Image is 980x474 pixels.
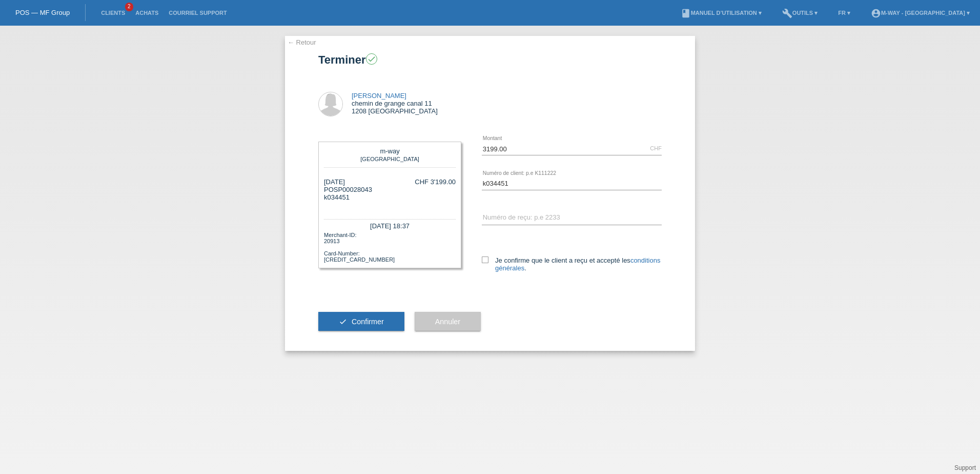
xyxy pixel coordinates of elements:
span: k034451 [324,193,350,201]
a: bookManuel d’utilisation ▾ [676,10,767,16]
a: Courriel Support [164,10,232,16]
div: [DATE] POSP00028043 [324,178,372,209]
div: Merchant-ID: 20913 Card-Number: [CREDIT_CARD_NUMBER] [324,231,456,263]
span: 2 [125,3,133,11]
i: book [681,8,691,18]
a: FR ▾ [833,10,855,16]
a: Support [954,464,976,471]
div: m-way [326,147,453,155]
label: Je confirme que le client a reçu et accepté les . [482,256,662,272]
div: CHF 3'199.00 [415,178,456,186]
div: [DATE] 18:37 [324,219,456,231]
span: Confirmer [352,318,384,326]
i: check [367,54,376,64]
div: chemin de grange canal 11 1208 [GEOGRAPHIC_DATA] [352,92,438,115]
button: Annuler [415,312,481,331]
a: ← Retour [288,38,316,46]
a: buildOutils ▾ [777,10,823,16]
a: conditions générales [495,256,660,272]
div: [GEOGRAPHIC_DATA] [326,155,453,162]
a: Clients [96,10,130,16]
a: POS — MF Group [15,9,70,16]
button: check Confirmer [318,312,404,331]
h1: Terminer [318,53,662,66]
a: [PERSON_NAME] [352,92,406,100]
i: account_circle [871,8,881,18]
i: build [782,8,792,18]
div: CHF [650,145,662,151]
a: account_circlem-way - [GEOGRAPHIC_DATA] ▾ [866,10,975,16]
span: Annuler [435,318,460,326]
a: Achats [130,10,164,16]
i: check [339,318,347,326]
